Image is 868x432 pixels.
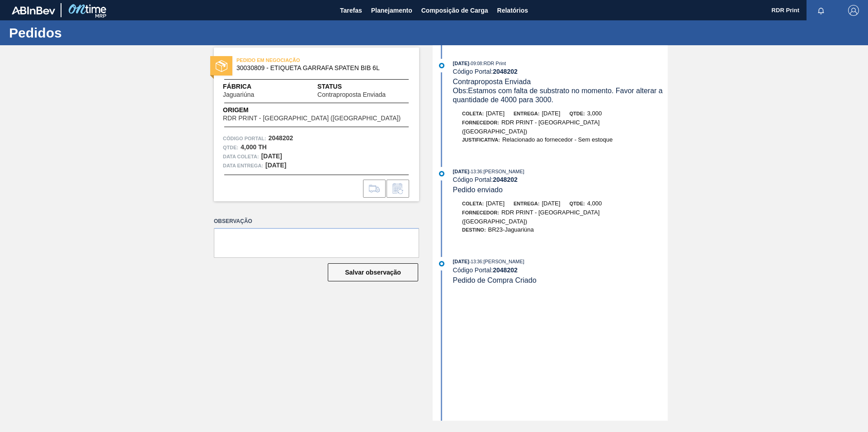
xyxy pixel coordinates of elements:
span: Fornecedor: [462,120,499,125]
img: status [216,60,227,72]
h1: Pedidos [9,28,170,38]
strong: [DATE] [265,161,286,169]
strong: 2048202 [493,68,518,75]
span: [DATE] [453,169,469,174]
button: Notificações [807,4,835,17]
strong: 4,000 TH [241,143,267,151]
span: Relatórios [497,5,528,16]
span: 3,000 [587,110,602,117]
span: : [PERSON_NAME] [482,259,524,264]
strong: 2048202 [269,134,293,142]
span: 4,000 [587,200,602,207]
span: Justificativa: [462,137,500,142]
span: Entrega: [514,111,539,116]
span: Código Portal: [223,134,266,143]
span: Planejamento [371,5,412,16]
label: Observação [214,215,419,228]
span: [DATE] [453,259,469,264]
div: Ir para Composição de Carga [363,180,386,198]
span: Status [317,82,410,91]
strong: 2048202 [493,266,518,274]
strong: 2048202 [493,176,518,183]
div: Código Portal: [453,176,668,183]
strong: [DATE] [261,152,282,160]
span: Entrega: [514,201,539,206]
span: Composição de Carga [421,5,488,16]
span: BR23-Jaguariúna [488,226,534,233]
span: - 13:36 [469,259,482,264]
span: RDR PRINT - [GEOGRAPHIC_DATA] ([GEOGRAPHIC_DATA]) [223,115,401,122]
img: TNhmsLtSVTkK8tSr43FrP2fwEKptu5GPRR3wAAAABJRU5ErkJggg== [12,6,55,14]
span: Obs: Estamos com falta de substrato no momento. Favor alterar a quantidade de 4000 para 3000. [453,87,665,104]
span: Relacionado ao fornecedor - Sem estoque [502,136,613,143]
span: - 09:08 [469,61,482,66]
div: Código Portal: [453,266,668,274]
span: RDR PRINT - [GEOGRAPHIC_DATA] ([GEOGRAPHIC_DATA]) [462,209,599,225]
span: Contraproposta Enviada [453,78,531,85]
span: Pedido de Compra Criado [453,276,537,284]
button: Salvar observação [328,263,418,281]
span: Data entrega: [223,161,263,170]
img: Logout [848,5,859,16]
span: [DATE] [486,110,505,117]
span: Fábrica [223,82,283,91]
img: atual [439,261,444,266]
span: Fornecedor: [462,210,499,215]
img: atual [439,63,444,68]
span: Coleta: [462,201,484,206]
span: Qtde: [569,201,585,206]
img: atual [439,171,444,176]
span: Coleta: [462,111,484,116]
span: RDR PRINT - [GEOGRAPHIC_DATA] ([GEOGRAPHIC_DATA]) [462,119,599,135]
span: Data coleta: [223,152,259,161]
span: : [PERSON_NAME] [482,169,524,174]
span: Origem [223,105,410,115]
span: [DATE] [542,110,560,117]
span: - 13:36 [469,169,482,174]
span: Jaguariúna [223,91,254,98]
span: Destino: [462,227,486,233]
span: [DATE] [542,200,560,207]
span: Contraproposta Enviada [317,91,386,98]
span: [DATE] [453,61,469,66]
span: [DATE] [486,200,505,207]
span: PEDIDO EM NEGOCIAÇÃO [236,56,363,65]
span: 30030809 - ETIQUETA GARRAFA SPATEN BIB 6L [236,65,401,71]
span: : RDR Print [482,61,506,66]
div: Informar alteração no pedido [387,180,409,198]
span: Pedido enviado [453,186,503,194]
div: Código Portal: [453,68,668,75]
span: Tarefas [340,5,362,16]
span: Qtde: [569,111,585,116]
span: Qtde : [223,143,238,152]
